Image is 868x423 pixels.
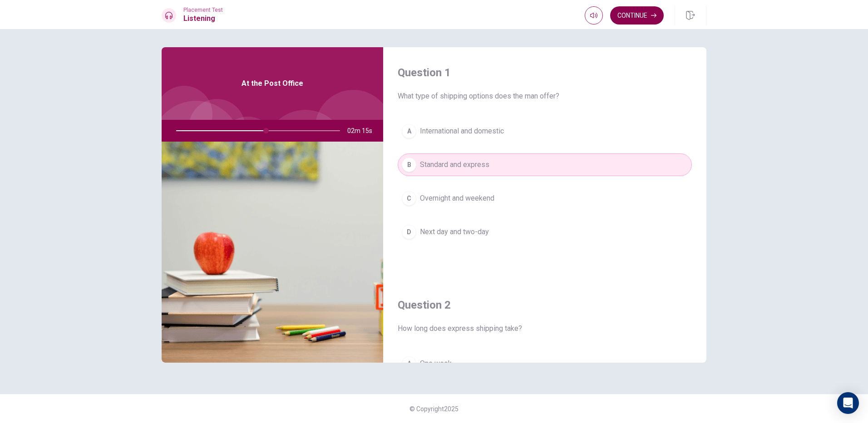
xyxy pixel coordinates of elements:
h4: Question 1 [398,65,692,80]
span: What type of shipping options does the man offer? [398,91,692,102]
span: One week [420,358,452,369]
span: Placement Test [183,7,223,13]
span: International and domestic [420,126,504,137]
div: A [402,124,416,138]
span: Standard and express [420,159,489,170]
button: Continue [610,6,664,25]
img: At the Post Office [162,142,383,363]
button: COvernight and weekend [398,187,692,210]
div: Open Intercom Messenger [837,392,859,414]
span: 02m 15s [347,120,380,142]
h4: Question 2 [398,298,692,312]
div: C [402,191,416,206]
span: Overnight and weekend [420,193,494,204]
div: B [402,157,416,172]
span: Next day and two-day [420,226,489,237]
button: DNext day and two-day [398,221,692,243]
button: AInternational and domestic [398,120,692,143]
button: AOne week [398,352,692,375]
div: A [402,356,416,371]
span: © Copyright 2025 [409,405,459,413]
div: D [402,225,416,239]
h1: Listening [183,13,223,24]
span: How long does express shipping take? [398,323,692,334]
button: BStandard and express [398,153,692,176]
span: At the Post Office [242,78,303,89]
